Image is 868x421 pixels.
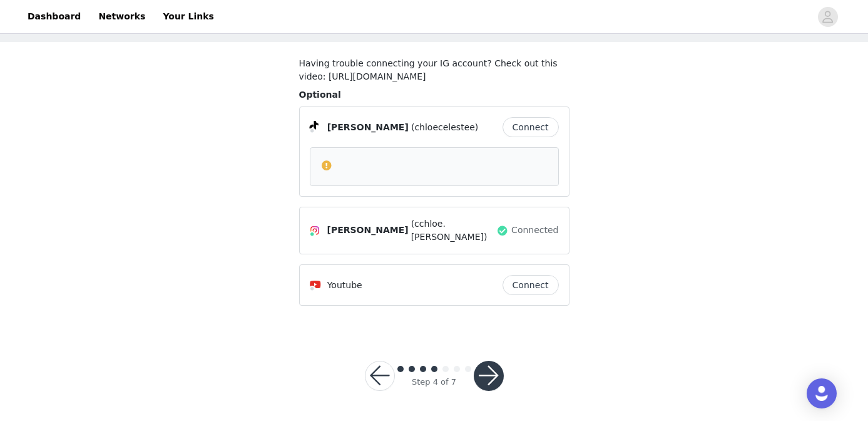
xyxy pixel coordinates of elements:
[503,117,559,137] button: Connect
[299,90,341,100] span: Optional
[327,121,409,134] span: [PERSON_NAME]
[411,121,478,134] span: (chloecelestee)
[20,3,88,31] a: Dashboard
[91,3,153,31] a: Networks
[807,378,837,408] div: Open Intercom Messenger
[511,224,558,237] span: Connected
[327,279,362,292] p: Youtube
[503,275,559,295] button: Connect
[327,224,409,237] span: [PERSON_NAME]
[299,57,569,83] h4: Having trouble connecting your IG account? Check out this video: [URL][DOMAIN_NAME]
[155,3,222,31] a: Your Links
[310,226,320,236] img: Instagram Icon
[412,376,456,388] div: Step 4 of 7
[822,7,834,27] div: avatar
[411,217,494,244] span: (cchloe.[PERSON_NAME])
